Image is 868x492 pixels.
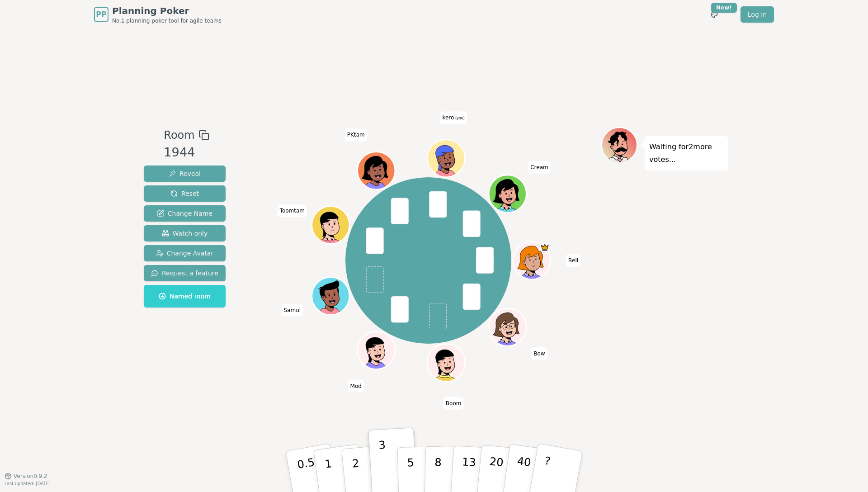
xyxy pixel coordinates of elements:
span: Click to change your name [440,111,467,124]
button: Request a feature [144,265,226,281]
a: PPPlanning PokerNo.1 planning poker tool for agile teams [94,5,222,24]
span: Bell is the host [540,243,550,252]
button: Change Name [144,205,226,222]
p: Waiting for 2 more votes... [649,141,723,166]
div: 1944 [164,143,209,162]
button: Click to change your avatar [429,141,464,176]
span: Reset [170,189,199,198]
span: Click to change your name [345,128,367,141]
button: Watch only [144,225,226,241]
span: Click to change your name [278,204,307,217]
span: Click to change your name [566,254,580,267]
span: Named room [159,292,211,301]
span: Last updated: [DATE] [5,481,51,486]
span: Reveal [169,169,201,178]
span: Click to change your name [282,304,303,317]
span: Change Name [157,209,212,218]
button: Reveal [144,166,226,182]
span: Click to change your name [531,347,547,360]
span: (you) [454,116,465,120]
button: New! [706,6,722,23]
button: Reset [144,185,226,202]
span: Room [164,127,194,143]
span: Click to change your name [443,397,464,410]
span: Click to change your name [528,161,550,174]
button: Version0.9.2 [5,473,47,480]
span: No.1 planning poker tool for agile teams [112,17,222,24]
p: 3 [378,439,388,488]
span: PP [96,9,106,20]
a: Log in [741,6,774,23]
div: New! [711,3,737,13]
span: Planning Poker [112,5,222,17]
span: Version 0.9.2 [14,473,47,480]
button: Named room [144,285,226,307]
span: Request a feature [151,269,218,278]
span: Change Avatar [156,249,214,258]
span: Click to change your name [348,379,364,392]
span: Watch only [162,229,208,238]
button: Change Avatar [144,245,226,261]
